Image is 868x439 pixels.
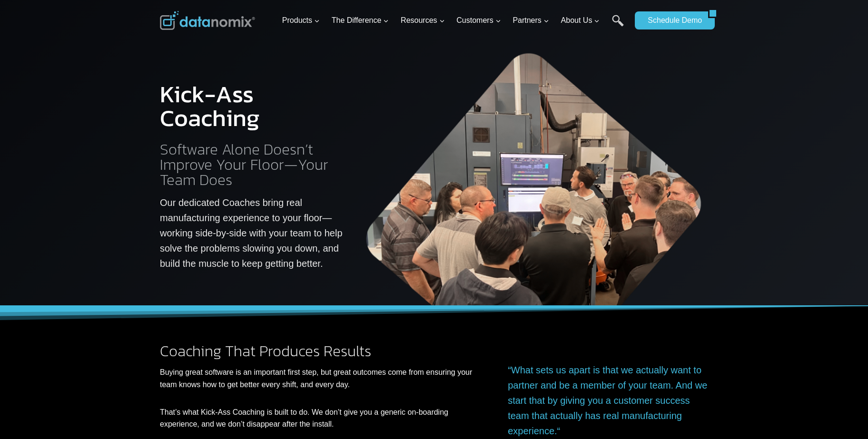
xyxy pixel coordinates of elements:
[612,15,624,36] a: Search
[278,5,631,36] nav: Primary Navigation
[508,365,707,436] span: “What sets us apart is that we actually want to partner and be a member of your team. And we star...
[332,14,389,27] span: The Difference
[160,195,344,271] p: Our dedicated Coaches bring real manufacturing experience to your floor—working side-by-side with...
[635,11,708,29] a: Schedule Demo
[160,142,344,187] h2: Software Alone Doesn’t Improve Your Floor—Your Team Does
[160,11,255,30] img: Datanomix
[160,82,344,130] h1: Kick-Ass Coaching
[456,14,501,27] span: Customers
[359,48,708,306] img: Datanomix Kick-Ass Coaching
[401,14,444,27] span: Resources
[160,343,481,359] h2: Coaching That Produces Results
[282,14,320,27] span: Products
[508,362,708,439] p: “
[513,14,549,27] span: Partners
[160,406,481,430] p: That’s what Kick-Ass Coaching is built to do. We don’t give you a generic on-boarding experience,...
[160,366,481,390] p: Buying great software is an important first step, but great outcomes come from ensuring your team...
[561,14,600,27] span: About Us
